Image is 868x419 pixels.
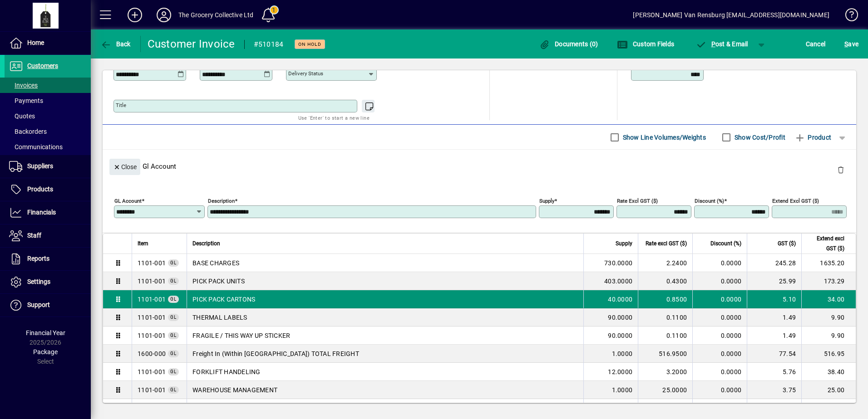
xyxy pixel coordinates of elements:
[644,349,687,358] div: 516.9500
[692,326,747,345] td: 0.0000
[644,258,687,268] div: 2.2400
[644,385,687,395] div: 25.0000
[801,381,856,399] td: 25.00
[710,239,741,248] span: Discount (%)
[692,272,747,290] td: 0.0000
[608,313,632,322] span: 90.0000
[747,272,801,290] td: 25.99
[100,40,131,48] span: Back
[5,178,91,201] a: Products
[5,78,91,93] a: Invoices
[691,36,753,52] button: Post & Email
[806,37,826,51] span: Cancel
[830,159,852,180] button: Delete
[9,112,35,120] span: Quotes
[608,367,632,376] span: 12.0000
[5,248,91,270] a: Reports
[27,278,50,285] span: Settings
[646,239,687,248] span: Rate excl GST ($)
[138,277,166,286] span: Warehousing
[539,198,554,204] mat-label: Supply
[138,313,166,322] span: Warehousing
[138,239,148,248] span: Item
[26,329,65,336] span: Financial Year
[109,159,140,175] button: Close
[5,93,91,108] a: Payments
[27,62,58,69] span: Customers
[170,351,177,356] span: GL
[778,239,796,248] span: GST ($)
[192,349,359,358] span: Freight In (Within [GEOGRAPHIC_DATA]) TOTAL FREIGHT
[138,331,166,340] span: Warehousing
[192,313,247,322] span: THERMAL LABELS
[98,36,133,52] button: Back
[807,234,844,253] span: Extend excl GST ($)
[298,41,321,47] span: On hold
[644,277,687,286] div: 0.4300
[9,82,38,89] span: Invoices
[91,36,141,52] app-page-header-button: Back
[804,36,828,52] button: Cancel
[644,295,687,304] div: 0.8500
[692,399,747,417] td: 0.0000
[801,290,856,308] td: 34.00
[298,112,370,123] mat-hint: Use 'Enter' to start a new line
[27,255,49,262] span: Reports
[692,345,747,363] td: 0.0000
[616,239,632,248] span: Supply
[633,8,829,22] div: [PERSON_NAME] Van Rensburg [EMAIL_ADDRESS][DOMAIN_NAME]
[692,308,747,326] td: 0.0000
[612,349,633,358] span: 1.0000
[170,387,177,392] span: GL
[801,345,856,363] td: 516.95
[844,40,848,48] span: S
[178,8,254,22] div: The Grocery Collective Ltd
[747,381,801,399] td: 3.75
[170,260,177,265] span: GL
[747,399,801,417] td: 36.00
[692,290,747,308] td: 0.0000
[138,258,166,268] span: Warehousing
[170,278,177,283] span: GL
[801,326,856,345] td: 9.90
[288,70,323,77] mat-label: Delivery status
[5,32,91,54] a: Home
[621,133,706,142] label: Show Line Volumes/Weights
[138,367,166,376] span: Warehousing
[539,40,598,48] span: Documents (0)
[604,277,632,286] span: 403.0000
[801,399,856,417] td: 240.00
[692,254,747,272] td: 0.0000
[192,331,290,340] span: FRAGILE / THIS WAY UP STICKER
[844,37,858,51] span: ave
[103,150,856,183] div: Gl Account
[733,133,785,142] label: Show Cost/Profit
[5,124,91,139] a: Backorders
[208,198,235,204] mat-label: Description
[794,130,831,145] span: Product
[148,37,235,51] div: Customer Invoice
[617,40,674,48] span: Custom Fields
[9,97,43,104] span: Payments
[747,254,801,272] td: 245.28
[116,102,126,108] mat-label: Title
[5,201,91,224] a: Financials
[192,277,245,286] span: PICK PACK UNITS
[138,349,166,358] span: Freight In (Within NZ)
[692,381,747,399] td: 0.0000
[192,367,261,376] span: FORKLIFT HANDELING
[801,254,856,272] td: 1635.20
[838,2,857,31] a: Knowledge Base
[747,290,801,308] td: 5.10
[747,326,801,345] td: 1.49
[612,385,633,395] span: 1.0000
[113,160,137,175] span: Close
[830,166,852,174] app-page-header-button: Delete
[5,271,91,293] a: Settings
[33,348,58,356] span: Package
[608,331,632,340] span: 90.0000
[644,367,687,376] div: 3.2000
[5,139,91,155] a: Communications
[27,301,50,308] span: Support
[170,369,177,374] span: GL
